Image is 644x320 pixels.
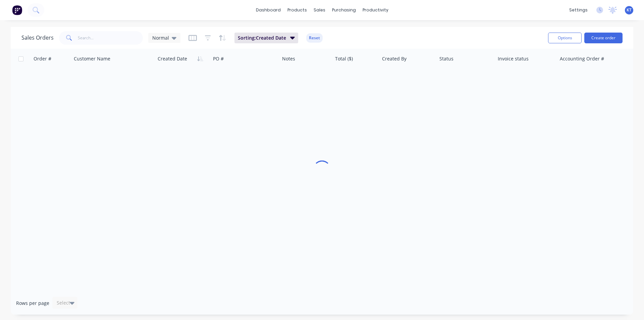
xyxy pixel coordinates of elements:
[284,5,310,15] div: products
[78,31,143,45] input: Search...
[158,55,187,62] div: Created Date
[282,55,295,62] div: Notes
[627,7,632,13] span: KT
[34,55,51,62] div: Order #
[439,55,453,62] div: Status
[57,300,74,306] div: Select...
[566,5,591,15] div: settings
[12,5,22,15] img: Factory
[335,55,353,62] div: Total ($)
[213,55,224,62] div: PO #
[16,300,49,307] span: Rows per page
[359,5,392,15] div: productivity
[382,55,407,62] div: Created By
[548,33,582,43] button: Options
[74,55,110,62] div: Customer Name
[560,55,604,62] div: Accounting Order #
[306,33,323,43] button: Reset
[21,35,54,41] h1: Sales Orders
[152,34,169,41] span: Normal
[329,5,359,15] div: purchasing
[310,5,329,15] div: sales
[238,35,286,41] span: Sorting: Created Date
[584,33,623,43] button: Create order
[498,55,529,62] div: Invoice status
[253,5,284,15] a: dashboard
[234,33,298,43] button: Sorting:Created Date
